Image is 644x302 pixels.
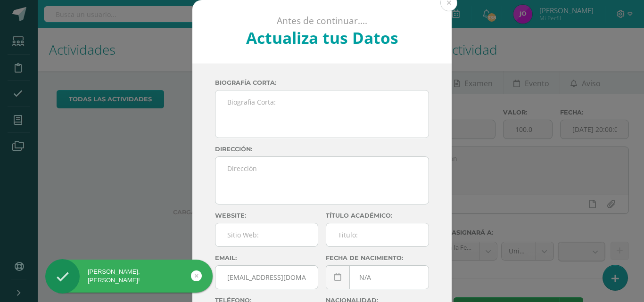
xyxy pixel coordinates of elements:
[218,15,427,27] p: Antes de continuar....
[326,254,429,261] label: Fecha de nacimiento:
[215,79,429,86] label: Biografía corta:
[326,223,429,246] input: Titulo:
[218,27,427,49] h2: Actualiza tus Datos
[215,212,318,219] label: Website:
[45,268,213,285] div: [PERSON_NAME], [PERSON_NAME]!
[215,223,318,246] input: Sitio Web:
[215,266,318,289] input: Correo Electronico:
[215,254,318,261] label: Email:
[326,212,429,219] label: Título académico:
[215,146,429,153] label: Dirección:
[326,266,429,289] input: Fecha de Nacimiento:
